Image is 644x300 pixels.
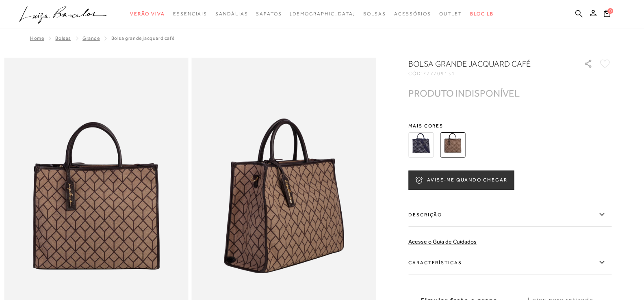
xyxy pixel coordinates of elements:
span: [DEMOGRAPHIC_DATA] [290,11,356,17]
span: Sandálias [215,11,248,17]
span: Verão Viva [130,11,165,17]
span: BOLSA GRANDE JACQUARD CAFÉ [111,35,175,41]
button: 0 [601,9,613,20]
a: Acesse o Guia de Cuidados [408,238,477,245]
button: AVISE-ME QUANDO CHEGAR [408,171,514,190]
span: Outlet [439,11,462,17]
a: categoryNavScreenReaderText [130,6,165,22]
span: Mais cores [408,123,611,128]
a: categoryNavScreenReaderText [394,6,431,22]
label: Características [408,251,611,274]
img: BOLSA GRANDE JACQUARD AZUL [408,132,434,158]
div: PRODUTO INDISPONÍVEL [408,89,520,97]
a: BLOG LB [470,6,494,22]
a: Grande [82,35,100,41]
img: BOLSA GRANDE JACQUARD CAFÉ [440,132,465,158]
div: CÓD: [408,71,571,76]
a: categoryNavScreenReaderText [363,6,386,22]
a: categoryNavScreenReaderText [215,6,248,22]
a: Home [30,35,44,41]
h1: BOLSA GRANDE JACQUARD CAFÉ [408,58,561,69]
a: Bolsas [55,35,71,41]
a: categoryNavScreenReaderText [173,6,207,22]
a: categoryNavScreenReaderText [439,6,462,22]
a: categoryNavScreenReaderText [256,6,282,22]
span: Sapatos [256,11,282,17]
span: Acessórios [394,11,431,17]
span: 0 [607,8,613,14]
span: BLOG LB [470,11,494,17]
span: 777709131 [423,71,455,76]
a: noSubCategoriesText [290,6,356,22]
span: Bolsas [363,11,386,17]
label: Descrição [408,203,611,227]
span: Essenciais [173,11,207,17]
